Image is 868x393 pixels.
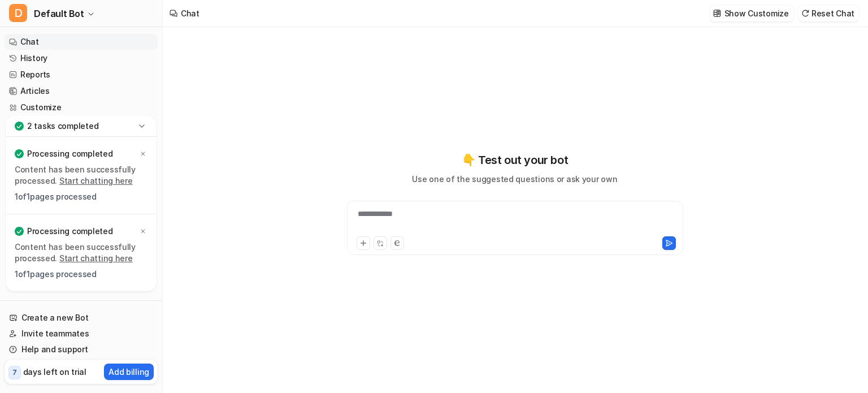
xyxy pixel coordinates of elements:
[5,100,158,115] a: Customize
[15,191,147,202] p: 1 of 1 pages processed
[12,368,17,378] p: 7
[27,148,112,159] p: Processing completed
[5,50,158,66] a: History
[801,9,809,18] img: reset
[5,67,158,83] a: Reports
[59,253,133,263] a: Start chatting here
[104,364,154,380] button: Add billing
[15,269,147,280] p: 1 of 1 pages processed
[59,176,133,185] a: Start chatting here
[798,5,859,21] button: Reset Chat
[713,9,721,18] img: customize
[9,4,27,22] span: D
[27,120,98,132] p: 2 tasks completed
[412,173,617,185] p: Use one of the suggested questions or ask your own
[181,7,199,19] div: Chat
[5,342,158,357] a: Help and support
[5,310,158,326] a: Create a new Bot
[15,241,147,264] p: Content has been successfully processed.
[34,6,84,21] span: Default Bot
[5,326,158,342] a: Invite teammates
[27,226,112,237] p: Processing completed
[15,164,147,187] p: Content has been successfully processed.
[23,366,86,378] p: days left on trial
[5,34,158,50] a: Chat
[724,7,789,19] p: Show Customize
[108,366,149,378] p: Add billing
[462,152,568,169] p: 👇 Test out your bot
[710,5,793,21] button: Show Customize
[5,83,158,99] a: Articles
